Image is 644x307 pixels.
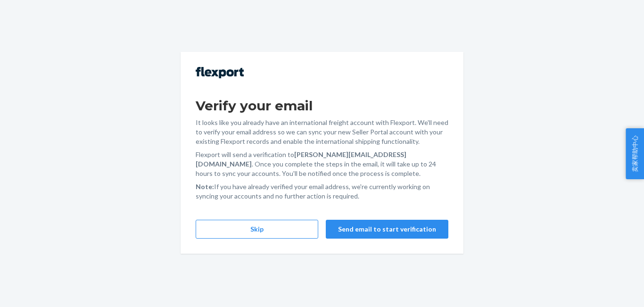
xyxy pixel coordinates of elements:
[196,182,448,201] p: If you have already verified your email address, we're currently working on syncing your accounts...
[196,118,448,146] p: It looks like you already have an international freight account with Flexport. We'll need to veri...
[626,128,644,179] button: 卖家帮助中心
[196,150,448,178] p: Flexport will send a verification to . Once you complete the steps in the email, it will take up ...
[196,67,244,78] img: Flexport logo
[196,183,214,191] strong: Note:
[326,220,448,239] button: Send email to start verification
[196,97,448,114] h1: Verify your email
[196,220,318,239] button: Skip
[196,150,406,168] strong: [PERSON_NAME][EMAIL_ADDRESS][DOMAIN_NAME]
